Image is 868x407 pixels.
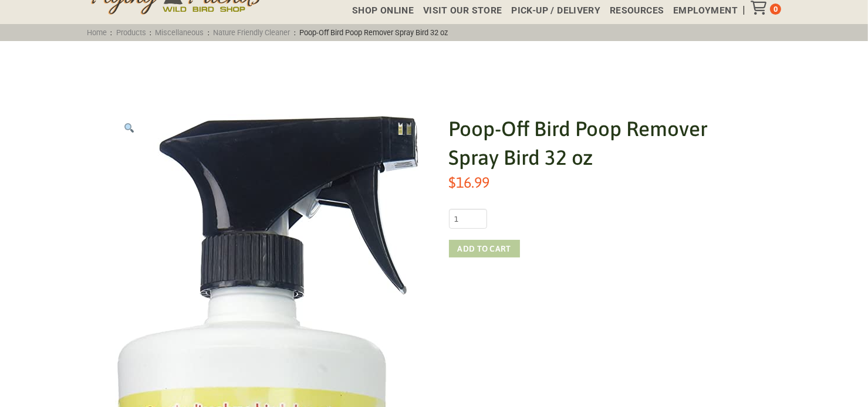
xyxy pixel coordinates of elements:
span: $ [449,174,457,191]
a: Products [112,28,150,37]
a: Resources [600,6,664,15]
button: Add to cart [449,240,520,257]
a: Shop Online [343,6,414,15]
a: Home [83,28,111,37]
span: Visit Our Store [423,6,502,15]
bdi: 16.99 [449,174,490,191]
span: Shop Online [352,6,414,15]
div: Toggle Off Canvas Content [751,1,770,15]
input: Product quantity [449,209,487,229]
img: 🔍 [124,123,134,133]
h1: Poop-Off Bird Poop Remover Spray Bird 32 oz [449,114,754,172]
a: Miscellaneous [151,28,208,37]
img: Poop-Off Bird Poop Remover Spray Bird 32 oz [398,123,403,135]
span: 0 [774,5,778,13]
span: Pick-up / Delivery [511,6,600,15]
span: Employment [673,6,738,15]
a: View full-screen image gallery [115,114,143,143]
a: Nature Friendly Cleaner [210,28,294,37]
a: Visit Our Store [414,6,502,15]
span: Poop-Off Bird Poop Remover Spray Bird 32 oz [296,28,452,37]
span: Resources [610,6,664,15]
a: Pick-up / Delivery [502,6,600,15]
img: Poop-Off Bird Poop Remover Spray Bird 32 oz - Image 2 [407,123,411,135]
span: : : : : [83,28,452,37]
a: Employment [664,6,738,15]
